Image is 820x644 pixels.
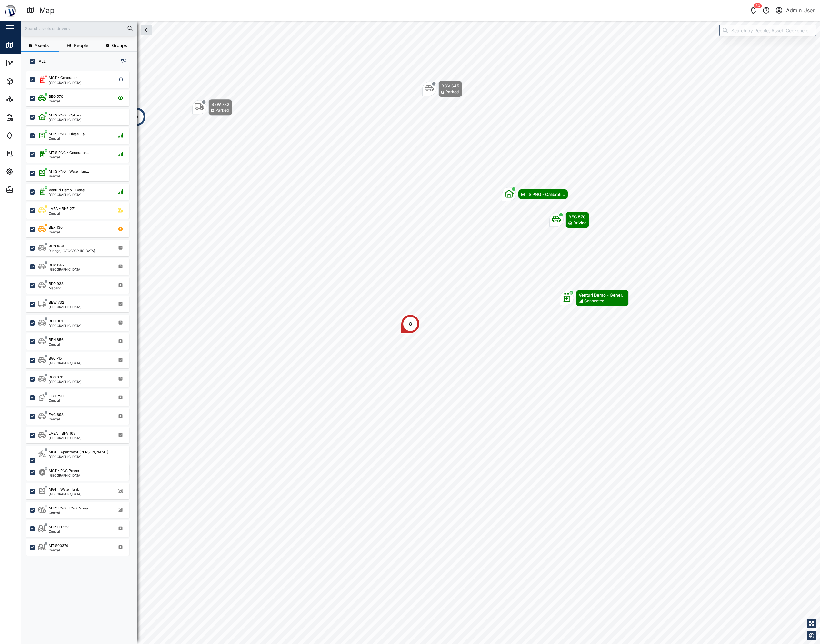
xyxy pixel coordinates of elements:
[49,225,63,230] div: BEX 130
[39,5,55,16] div: Map
[17,186,36,193] div: Admin
[17,114,39,121] div: Reports
[49,94,63,99] div: BEG 570
[49,268,82,271] div: [GEOGRAPHIC_DATA]
[25,24,133,33] input: Search assets or drivers
[49,193,88,196] div: [GEOGRAPHIC_DATA]
[49,412,64,418] div: FAC 698
[17,132,37,139] div: Alarms
[49,487,79,492] div: MGT - Water Tank
[445,89,459,95] div: Parked
[49,118,86,121] div: [GEOGRAPHIC_DATA]
[49,287,64,290] div: Madang
[409,320,412,327] div: 8
[502,187,568,201] div: Map marker
[573,220,586,226] div: Driving
[17,168,40,175] div: Settings
[49,468,79,474] div: MGT - PNG Power
[49,337,64,343] div: BFN 856
[49,300,64,305] div: BEW 732
[521,191,565,197] div: MTIS PNG - Calibrati...
[17,150,35,157] div: Tasks
[49,169,89,174] div: MTIS PNG - Water Tan...
[49,548,68,552] div: Central
[754,3,762,8] div: 50
[49,380,82,383] div: [GEOGRAPHIC_DATA]
[49,137,87,140] div: Central
[49,174,89,177] div: Central
[211,101,229,107] div: BEW 732
[49,356,62,361] div: BGL 715
[49,511,88,514] div: Central
[422,81,462,97] div: Map marker
[17,96,32,103] div: Sites
[49,156,89,159] div: Central
[49,318,63,324] div: BFC 001
[49,113,86,118] div: MTIS PNG - Calibrati...
[192,99,232,116] div: Map marker
[49,262,64,268] div: BCV 645
[49,543,68,548] div: MTIS00374
[49,324,82,327] div: [GEOGRAPHIC_DATA]
[49,524,69,530] div: MTIS00329
[49,187,88,193] div: Venturi Demo - Gener...
[441,83,459,89] div: BCV 645
[49,393,64,399] div: CBC 750
[49,431,75,436] div: LABA - BFV 163
[579,292,626,298] div: Venturi Demo - Gener...
[49,81,82,84] div: [GEOGRAPHIC_DATA]
[49,305,82,308] div: [GEOGRAPHIC_DATA]
[49,474,82,477] div: [GEOGRAPHIC_DATA]
[49,449,111,455] div: MGT - Apartment [PERSON_NAME]...
[17,78,37,85] div: Assets
[49,455,111,458] div: [GEOGRAPHIC_DATA]
[21,21,820,644] canvas: Map
[49,530,69,533] div: Central
[3,3,17,17] img: Main Logo
[49,150,89,156] div: MTIS PNG - Generator...
[401,314,420,334] div: Map marker
[49,418,64,421] div: Central
[49,361,82,365] div: [GEOGRAPHIC_DATA]
[49,343,64,346] div: Central
[49,75,77,81] div: MGT - Generator
[549,212,589,228] div: Map marker
[49,131,87,137] div: MTIS PNG - Diesel Ta...
[49,212,75,215] div: Central
[786,6,815,15] div: Admin User
[112,43,127,48] span: Groups
[35,59,46,64] label: ALL
[49,492,82,496] div: [GEOGRAPHIC_DATA]
[49,399,64,402] div: Central
[560,290,629,306] div: Map marker
[35,43,49,48] span: Assets
[584,298,604,304] div: Connected
[17,42,31,49] div: Map
[49,206,75,212] div: LABA - BHE 271
[49,230,63,234] div: Central
[775,6,815,15] button: Admin User
[26,69,136,639] div: grid
[49,375,63,380] div: BGS 376
[215,107,229,114] div: Parked
[17,60,46,67] div: Dashboard
[49,436,82,439] div: [GEOGRAPHIC_DATA]
[49,281,64,287] div: BDP 938
[49,506,88,511] div: MTIS PNG - PNG Power
[49,99,63,103] div: Central
[74,43,88,48] span: People
[568,214,586,220] div: BEG 570
[719,25,816,36] input: Search by People, Asset, Geozone or Place
[49,249,95,252] div: Ruango, [GEOGRAPHIC_DATA]
[49,244,64,249] div: BCG 808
